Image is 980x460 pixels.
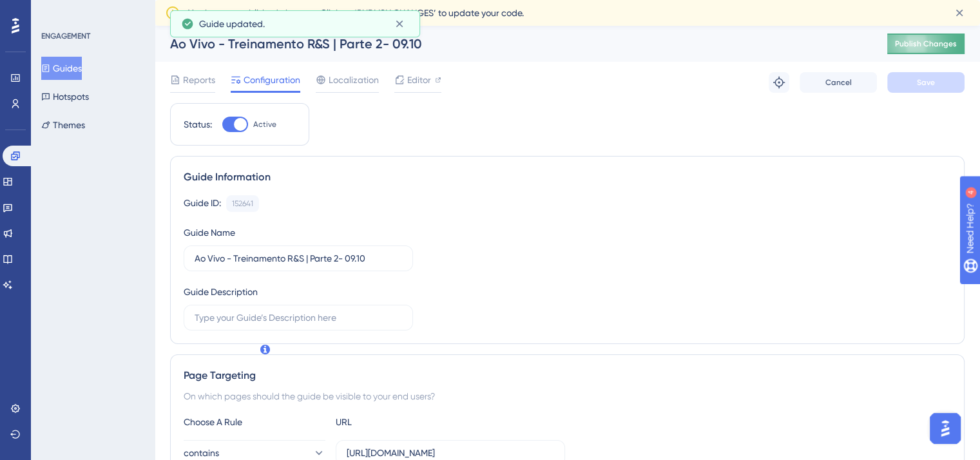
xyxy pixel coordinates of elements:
span: Active [253,119,276,129]
span: Configuration [244,72,300,88]
button: Cancel [800,72,877,93]
button: Publish Changes [887,34,965,54]
span: Localization [329,72,379,88]
div: Guide ID: [184,195,221,212]
button: Guides [41,57,82,80]
div: Status: [184,117,212,132]
button: Save [887,72,965,93]
div: URL [336,414,477,430]
button: Themes [41,113,85,137]
button: Hotspots [41,85,89,108]
div: Guide Description [184,284,258,300]
div: 4 [90,6,93,17]
span: Editor [407,72,431,88]
iframe: UserGuiding AI Assistant Launcher [926,409,965,448]
input: yourwebsite.com/path [347,446,554,460]
span: You have unpublished changes. Click on ‘PUBLISH CHANGES’ to update your code. [188,5,524,21]
input: Type your Guide’s Description here [195,311,402,325]
div: Ao Vivo - Treinamento R&S | Parte 2- 09.10 [170,35,855,53]
div: Guide Information [184,169,951,185]
div: Choose A Rule [184,414,325,430]
div: Page Targeting [184,368,951,383]
div: ENGAGEMENT [41,31,90,41]
span: Publish Changes [895,39,957,49]
div: On which pages should the guide be visible to your end users? [184,388,951,404]
div: 152641 [232,198,253,209]
span: Save [917,77,935,88]
span: Cancel [825,77,852,88]
span: Guide updated. [199,16,265,32]
span: Need Help? [30,3,81,19]
input: Type your Guide’s Name here [195,251,402,265]
span: Reports [183,72,215,88]
div: Guide Name [184,225,235,240]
